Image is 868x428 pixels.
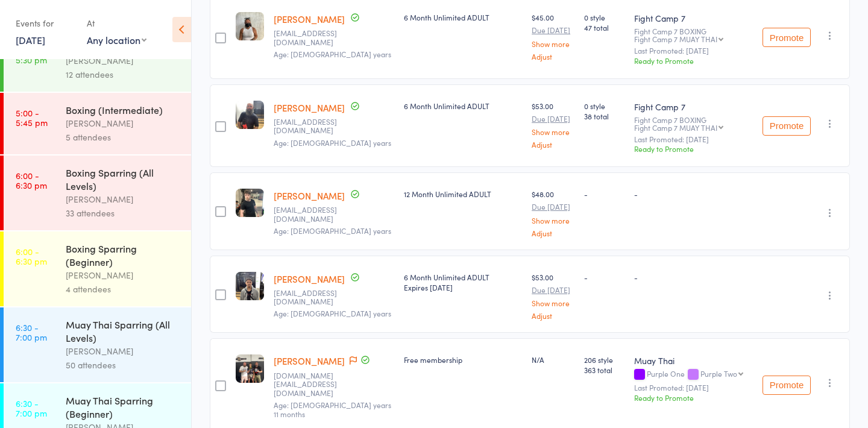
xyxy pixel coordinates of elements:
div: Fight Camp 7 BOXING [634,116,753,131]
div: Muay Thai Sparring (All Levels) [66,318,181,344]
small: Jzacs78@gmail.com [274,118,394,135]
span: 0 style [584,12,624,22]
a: 6:00 -6:30 pmBoxing Sparring (Beginner)[PERSON_NAME]4 attendees [4,231,191,306]
div: 6 Month Unlimited ADULT [404,272,522,292]
small: Last Promoted: [DATE] [634,46,753,55]
a: 6:00 -6:30 pmBoxing Sparring (All Levels)[PERSON_NAME]33 attendees [4,156,191,230]
a: [PERSON_NAME] [274,354,345,367]
div: [PERSON_NAME] [66,116,181,130]
div: 4 attendees [66,282,181,296]
img: image1636660335.png [236,189,264,217]
small: Due [DATE] [532,286,574,294]
time: 6:30 - 7:00 pm [16,398,47,418]
div: Fight Camp 7 MUAY THAI [634,35,717,43]
div: Ready to Promote [634,143,753,154]
a: [PERSON_NAME] [274,13,345,25]
div: Boxing (Intermediate) [66,103,181,116]
time: 4:30 - 5:30 pm [16,45,47,65]
div: $48.00 [532,189,574,236]
div: Boxing Sparring (All Levels) [66,166,181,192]
button: Promote [763,28,811,47]
div: Expires [DATE] [404,282,522,292]
div: Fight Camp 7 [634,12,753,24]
div: Boxing Sparring (Beginner) [66,242,181,268]
span: 0 style [584,101,624,111]
div: Events for [16,13,75,33]
time: 6:00 - 6:30 pm [16,247,47,266]
img: image1727182065.png [236,354,264,383]
div: Free membership [404,354,522,365]
div: 6 Month Unlimited ADULT [404,101,522,111]
a: 5:00 -5:45 pmBoxing (Intermediate)[PERSON_NAME]5 attendees [4,93,191,154]
a: [PERSON_NAME] [274,189,345,202]
div: Any location [87,33,146,46]
span: 38 total [584,111,624,121]
div: N/A [532,354,574,365]
button: Promote [763,376,811,395]
button: Promote [763,116,811,136]
div: Purple Two [700,370,737,377]
a: [PERSON_NAME] [274,272,345,285]
span: Age: [DEMOGRAPHIC_DATA] years 11 months [274,400,391,418]
small: Charmyacrocs@outlook.com [274,29,394,46]
div: Fight Camp 7 BOXING [634,27,753,43]
div: At [87,13,146,33]
img: image1745481823.png [236,272,264,300]
a: Show more [532,128,574,136]
div: 50 attendees [66,358,181,372]
a: 4:30 -5:30 pmTeens + Adults BJJ (No Gi)[PERSON_NAME]12 attendees [4,30,191,92]
a: [PERSON_NAME] [274,101,345,114]
div: - [634,189,753,199]
a: [DATE] [16,33,45,46]
small: Last Promoted: [DATE] [634,135,753,143]
a: Adjust [532,52,574,60]
span: 363 total [584,365,624,375]
div: - [584,272,624,282]
div: Ready to Promote [634,55,753,66]
a: Show more [532,40,574,48]
div: Fight Camp 7 [634,101,753,113]
a: Show more [532,216,574,224]
small: Last Promoted: [DATE] [634,383,753,392]
div: $45.00 [532,12,574,60]
div: [PERSON_NAME] [66,268,181,282]
img: image1740639947.png [236,12,264,40]
time: 5:00 - 5:45 pm [16,108,48,127]
div: Purple One [634,370,753,380]
div: 5 attendees [66,130,181,144]
div: Ready to Promote [634,392,753,403]
div: 6 Month Unlimited ADULT [404,12,522,22]
img: image1744013767.png [236,101,264,129]
span: 206 style [584,354,624,365]
span: Age: [DEMOGRAPHIC_DATA] years [274,137,391,148]
div: - [584,189,624,199]
time: 6:30 - 7:00 pm [16,323,47,342]
a: Adjust [532,312,574,319]
small: Due [DATE] [532,203,574,211]
div: Fight Camp 7 MUAY THAI [634,124,717,131]
a: 6:30 -7:00 pmMuay Thai Sparring (All Levels)[PERSON_NAME]50 attendees [4,307,191,382]
div: [PERSON_NAME] [66,192,181,206]
div: 33 attendees [66,206,181,220]
small: Callunt33@gmail.com [274,289,394,306]
a: Show more [532,299,574,307]
div: Muay Thai [634,354,753,367]
small: Due [DATE] [532,26,574,34]
div: 12 attendees [66,68,181,81]
div: Muay Thai Sparring (Beginner) [66,394,181,420]
div: $53.00 [532,101,574,148]
a: Adjust [532,140,574,148]
span: Age: [DEMOGRAPHIC_DATA] years [274,308,391,318]
span: Age: [DEMOGRAPHIC_DATA] years [274,225,391,236]
small: Brendanjohn3@hotmail.com [274,206,394,223]
span: 47 total [584,22,624,33]
div: 12 Month Unlimited ADULT [404,189,522,199]
small: Due [DATE] [532,115,574,123]
div: [PERSON_NAME] [66,54,181,68]
span: Age: [DEMOGRAPHIC_DATA] years [274,49,391,59]
a: Adjust [532,229,574,237]
div: $53.00 [532,272,574,319]
div: [PERSON_NAME] [66,344,181,358]
div: - [634,272,753,282]
time: 6:00 - 6:30 pm [16,171,47,190]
